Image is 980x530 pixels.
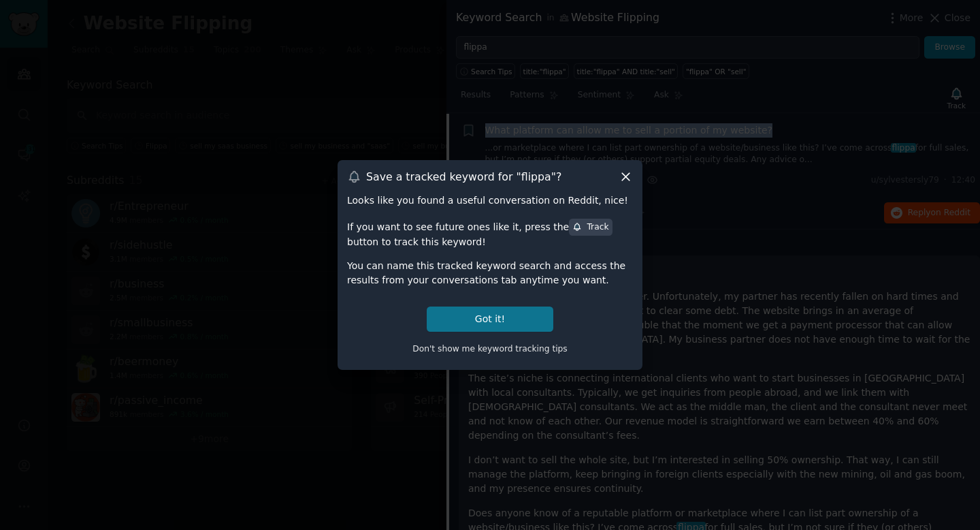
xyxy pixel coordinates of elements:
div: You can name this tracked keyword search and access the results from your conversations tab anyti... [347,259,633,287]
span: Don't show me keyword tracking tips [412,344,568,354]
div: If you want to see future ones like it, press the button to track this keyword! [347,217,633,249]
div: Track [572,221,608,234]
div: Looks like you found a useful conversation on Reddit, nice! [347,193,633,208]
button: Got it! [427,307,553,332]
h3: Save a tracked keyword for " flippa "? [366,170,561,184]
